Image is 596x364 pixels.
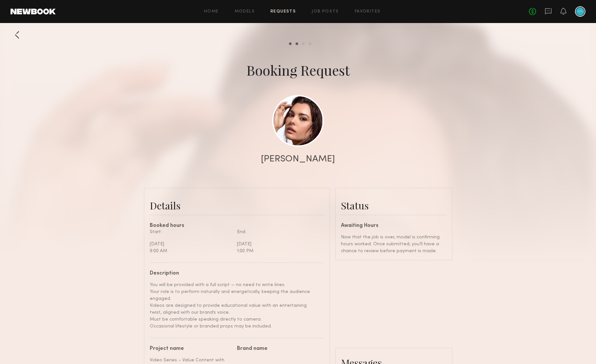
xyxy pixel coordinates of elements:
div: Project name [150,346,232,352]
div: Awaiting Hours [341,223,447,229]
a: Models [235,10,255,14]
div: 9:00 AM [150,248,232,255]
div: Brand name [237,346,319,352]
div: You will be provided with a full script — no need to write lines. Your role is to perform natural... [150,281,319,330]
div: Now that the job is over, model is confirming hours worked. Once submitted, you’ll have a chance ... [341,234,447,255]
div: End: [237,229,319,235]
div: Status [341,199,447,212]
div: [DATE] [150,241,232,248]
a: Favorites [355,10,381,14]
div: 1:00 PM [237,248,319,255]
a: Requests [271,10,296,14]
div: Description [150,271,319,276]
a: Job Posts [312,10,339,14]
div: Booked hours [150,223,324,229]
div: Booking Request [246,61,350,79]
div: Details [150,199,324,212]
a: Home [204,10,219,14]
div: [DATE] [237,241,319,248]
div: [PERSON_NAME] [261,155,335,164]
div: Start: [150,229,232,235]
